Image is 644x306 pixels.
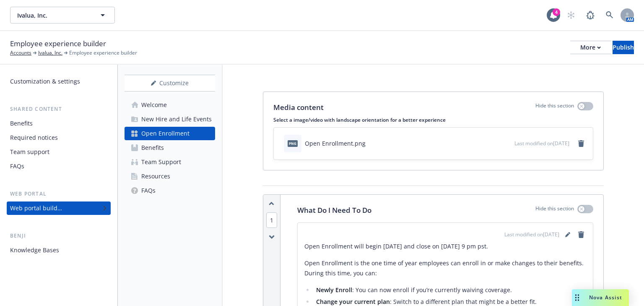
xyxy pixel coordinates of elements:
a: FAQs [7,160,111,173]
div: Publish [613,41,634,54]
a: remove [576,139,586,149]
button: preview file [504,139,511,148]
p: Open Enrollment will begin [DATE] and close on [DATE] 9 pm pst. [304,241,586,251]
button: Ivalua, Inc. [10,7,115,24]
a: FAQs [125,184,215,197]
span: Nova Assist [589,294,622,301]
span: 1 [266,212,277,228]
p: What Do I Need To Do [297,205,371,216]
p: Media content [273,102,324,113]
a: Team Support [125,155,215,169]
div: Required notices [10,131,58,144]
p: Hide this section [535,205,574,216]
strong: Change your current plan [316,298,390,306]
span: Ivalua, Inc. [17,11,90,20]
a: Benefits [7,117,111,130]
div: Resources [141,170,170,183]
div: Customization & settings [10,75,80,88]
button: 1 [266,216,277,225]
div: Team support [10,145,49,159]
span: Last modified on [DATE] [504,231,559,238]
span: png [288,140,298,146]
div: Customize [125,75,215,91]
a: Welcome [125,98,215,112]
li: : You can now enroll if you’re currently waiving coverage. [314,285,586,295]
button: More [570,41,611,54]
div: Web portal [7,190,111,198]
div: 4 [553,8,560,16]
strong: Newly Enroll [316,286,352,294]
div: New Hire and Life Events [141,112,212,126]
div: Benji [7,232,111,240]
div: Drag to move [572,289,582,306]
a: Customization & settings [7,75,111,88]
div: Benefits [141,141,164,154]
span: Last modified on [DATE] [514,140,569,147]
button: Nova Assist [572,289,629,306]
a: Search [601,7,618,24]
div: Web portal builder [10,201,62,215]
div: Shared content [7,105,111,113]
div: Welcome [141,98,167,112]
div: More [580,41,601,54]
p: Select a image/video with landscape orientation for a better experience [273,116,593,123]
div: Open Enrollment.png [305,139,366,148]
div: FAQs [141,184,156,197]
a: Accounts [10,49,31,57]
a: remove [576,230,586,240]
a: New Hire and Life Events [125,112,215,126]
div: Open Enrollment [141,127,190,140]
a: Required notices [7,131,111,144]
button: Publish [613,41,634,54]
div: Knowledge Bases [10,243,59,257]
a: Team support [7,145,111,159]
div: Benefits [10,117,33,130]
button: Customize [125,75,215,92]
p: Hide this section [535,102,574,113]
span: Employee experience builder [10,38,106,49]
p: Open Enrollment is the one time of year employees can enroll in or make changes to their benefits... [304,258,586,278]
a: Web portal builder [7,201,111,215]
a: Ivalua, Inc. [38,49,62,57]
a: Start snowing [563,7,579,24]
button: download file [490,139,497,148]
a: Report a Bug [582,7,599,24]
a: Knowledge Bases [7,243,111,257]
span: Employee experience builder [69,49,137,57]
a: Open Enrollment [125,127,215,140]
div: Team Support [141,155,181,169]
div: FAQs [10,160,24,173]
a: Benefits [125,141,215,154]
a: editPencil [563,230,573,240]
a: Resources [125,170,215,183]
